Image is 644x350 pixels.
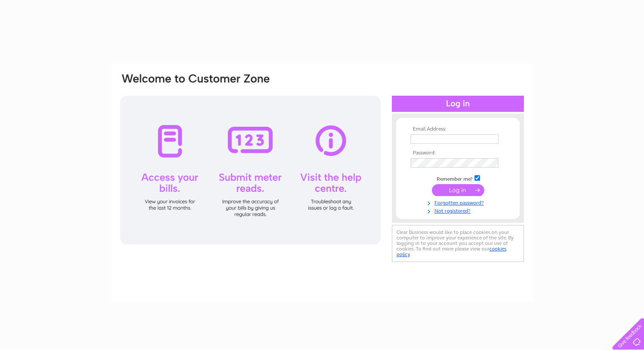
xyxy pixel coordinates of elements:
div: Clear Business would like to place cookies on your computer to improve your experience of the sit... [392,225,524,262]
td: Remember me? [408,174,507,182]
a: cookies policy [397,246,506,257]
a: Forgotten password? [411,198,507,206]
th: Password: [408,150,507,156]
th: Email Address: [408,126,507,132]
input: Submit [432,184,484,196]
a: Not registered? [411,206,507,214]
